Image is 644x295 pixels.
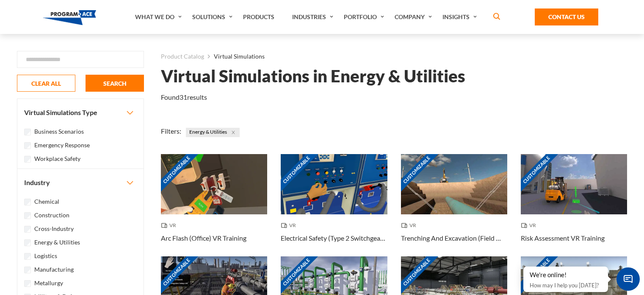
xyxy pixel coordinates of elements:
[34,211,69,220] label: Construction
[24,267,31,273] input: Manufacturing
[161,92,207,102] p: Found results
[24,142,31,149] input: Emergency Response
[24,199,31,205] input: Chemical
[24,129,31,135] input: Business Scenarios
[521,233,605,243] h3: Risk Assessment VR Training
[34,140,90,150] label: Emergency Response
[34,154,80,163] label: Workplace Safety
[17,75,75,92] button: CLEAR ALL
[34,265,74,274] label: Manufacturing
[521,154,627,256] a: Customizable Thumbnail - Risk Assessment VR Training VR Risk Assessment VR Training
[161,69,465,84] h1: Virtual Simulations in Energy & Utilities
[530,271,602,279] div: We're online!
[17,169,144,196] button: Industry
[229,128,238,137] button: Close
[161,51,204,62] a: Product Catalog
[161,233,246,243] h3: Arc Flash (Office) VR Training
[401,233,507,243] h3: Trenching And Excavation (Field Work) VR Training
[34,251,57,261] label: Logistics
[161,221,180,230] span: VR
[186,128,240,137] span: Energy & Utilities
[34,224,74,233] label: Cross-Industry
[34,197,59,206] label: Chemical
[34,238,80,247] label: Energy & Utilities
[24,253,31,260] input: Logistics
[401,221,420,230] span: VR
[535,8,598,25] a: Contact Us
[180,93,187,101] em: 31
[24,156,31,163] input: Workplace Safety
[24,226,31,233] input: Cross-Industry
[616,267,640,291] span: Chat Widget
[161,154,267,256] a: Customizable Thumbnail - Arc Flash (Office) VR Training VR Arc Flash (Office) VR Training
[24,280,31,287] input: Metallurgy
[24,212,31,219] input: Construction
[401,154,507,256] a: Customizable Thumbnail - Trenching And Excavation (Field Work) VR Training VR Trenching And Excav...
[204,51,265,62] li: Virtual Simulations
[521,221,539,230] span: VR
[161,127,181,135] span: Filters:
[281,233,387,243] h3: Electrical Safety (Type 2 Switchgear) VR Training
[24,239,31,246] input: Energy & Utilities
[281,221,299,230] span: VR
[161,51,627,62] nav: breadcrumb
[281,154,387,256] a: Customizable Thumbnail - Electrical Safety (Type 2 Switchgear) VR Training VR Electrical Safety (...
[17,99,144,126] button: Virtual Simulations Type
[530,280,602,290] p: How may I help you [DATE]?
[34,278,63,288] label: Metallurgy
[34,127,84,136] label: Business Scenarios
[43,10,97,25] img: Program-Ace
